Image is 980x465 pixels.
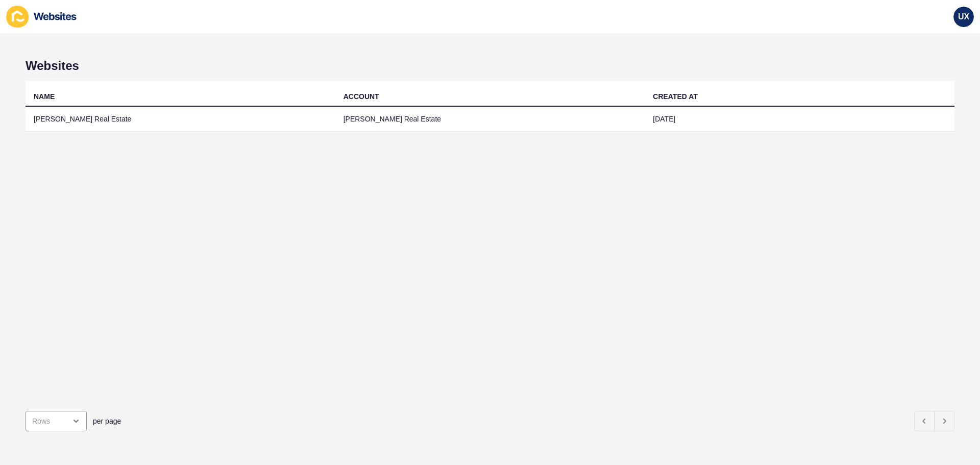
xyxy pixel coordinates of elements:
[26,59,954,73] h1: Websites
[335,107,645,132] td: [PERSON_NAME] Real Estate
[344,91,379,102] div: ACCOUNT
[958,12,969,22] span: UX
[26,107,335,132] td: [PERSON_NAME] Real Estate
[93,416,121,426] span: per page
[26,411,87,431] div: open menu
[645,107,954,132] td: [DATE]
[34,91,55,102] div: NAME
[653,91,698,102] div: CREATED AT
